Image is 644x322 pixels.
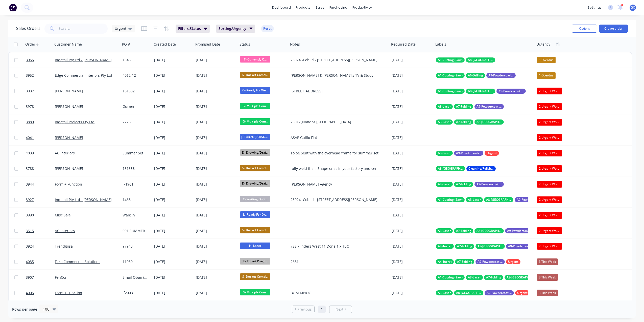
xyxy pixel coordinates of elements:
[438,73,463,78] span: A1-Cutting (Saw)
[537,227,562,234] div: 2 Urgent Works
[392,275,432,280] div: [DATE]
[436,89,526,94] button: A1-Cutting (Saw)A8-[GEOGRAPHIC_DATA]A9-Powdercoating
[240,196,270,202] span: C- Waiting On S...
[435,42,446,47] div: Labels
[327,4,350,11] div: purchasing
[154,244,192,249] div: [DATE]
[123,119,149,125] div: 2726
[240,72,270,78] span: S- Docket Compl...
[123,182,149,187] div: JF1961
[196,197,236,203] div: [DATE]
[456,104,471,109] span: A7-Folding
[436,73,516,78] button: A1-Cutting (Saw)A6-DrillingA9-Powdercoating
[154,290,192,295] div: [DATE]
[537,274,558,280] div: 3 This Week
[438,228,451,233] span: A3-Laser
[240,180,270,187] span: D- Drawing/Draf...
[291,259,383,264] div: 2681
[240,227,270,233] span: S- Docket Compl...
[26,270,55,285] a: 3907
[26,166,34,171] span: 3788
[292,307,314,312] a: Previous page
[438,104,451,109] span: A3-Laser
[508,259,518,264] span: Urgent
[123,259,149,264] div: 11030
[55,57,112,62] a: Indetail Pty Ltd - [PERSON_NAME]
[537,88,562,94] div: 2 Urgent Works
[240,118,270,125] span: G- Multiple Com...
[55,73,112,78] a: Edge Commercial Interiors Pty Ltd
[219,26,246,31] span: Sorting: Urgency
[55,275,67,280] a: FenCon
[436,166,496,171] button: A8-[GEOGRAPHIC_DATA]Cleaning/Polishing
[392,259,432,264] div: [DATE]
[26,259,34,264] span: 4035
[456,151,481,156] span: A9-Powdercoating
[123,275,149,280] div: Email Oban (Extra)
[154,275,192,280] div: [DATE]
[486,275,501,280] span: A7-Folding
[438,244,452,249] span: A4-Turret
[26,213,34,218] span: 3990
[313,4,327,11] div: sales
[537,290,558,296] div: 3 This Week
[123,57,149,63] div: 1546
[456,290,481,295] span: A8-[GEOGRAPHIC_DATA]
[196,104,236,110] div: [DATE]
[438,275,463,280] span: A1-Cutting (Saw)
[55,244,73,249] a: Trendgosa
[487,151,497,156] span: Urgent
[392,73,432,78] div: [DATE]
[196,212,236,218] div: [DATE]
[537,150,562,156] div: 2 Urgent Works
[537,181,562,187] div: 2 Urgent Works
[438,259,452,264] span: A4-Turret
[438,197,463,202] span: A1-Cutting (Saw)
[123,228,149,233] div: 001 SUMMERSET
[195,42,220,47] div: Promised Date
[26,68,55,83] a: 3952
[436,151,499,156] button: A3-LaserA9-PowdercoatingUrgent
[154,104,192,109] div: [DATE]
[291,89,383,94] div: [STREET_ADDRESS]
[240,149,270,156] span: D- Drawing/Draf...
[468,166,494,171] span: Cleaning/Polishing
[438,57,463,63] span: A1-Cutting (Saw)
[392,57,432,63] div: [DATE]
[154,182,192,187] div: [DATE]
[438,166,463,171] span: A8-[GEOGRAPHIC_DATA]
[585,4,604,11] div: settings
[196,88,236,94] div: [DATE]
[438,151,451,156] span: A3-Laser
[26,104,34,109] span: 3978
[572,25,597,33] button: Options
[392,182,432,187] div: [DATE]
[391,42,416,47] div: Required Date
[392,166,432,171] div: [DATE]
[196,290,236,296] div: [DATE]
[476,119,502,125] span: A8-[GEOGRAPHIC_DATA]
[123,73,149,78] div: 4062-12
[537,196,562,203] div: 2 Urgent Works
[154,89,192,94] div: [DATE]
[392,151,432,156] div: [DATE]
[436,259,520,264] button: A4-TurretA7-FoldingA9-PowdercoatingUrgent
[12,307,37,312] span: Rows per page
[154,166,192,171] div: [DATE]
[436,104,504,109] button: A3-LaserA7-FoldingA9-Powdercoating
[468,73,483,78] span: A6-Drilling
[55,182,82,187] a: Form + Function
[392,119,432,125] div: [DATE]
[196,57,236,63] div: [DATE]
[196,72,236,79] div: [DATE]
[54,42,82,47] div: Customer Name
[537,134,562,141] div: 2 Urgent Works
[55,166,83,171] a: [PERSON_NAME]
[456,182,471,187] span: A7-Folding
[456,119,471,125] span: A7-Folding
[26,119,34,125] span: 3880
[240,258,270,264] span: E- Turret Progr...
[196,134,236,141] div: [DATE]
[154,57,192,63] div: [DATE]
[478,259,503,264] span: A9-Powdercoating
